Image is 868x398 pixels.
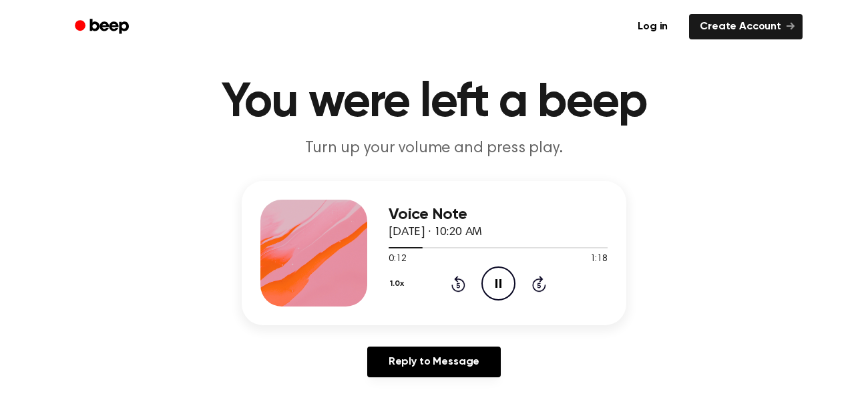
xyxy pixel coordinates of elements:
a: Create Account [689,14,803,39]
a: Log in [624,11,681,42]
a: Beep [65,14,141,40]
p: Turn up your volume and press play. [178,138,690,160]
h1: You were left a beep [92,79,776,127]
span: [DATE] · 10:20 AM [389,226,482,238]
span: 0:12 [389,252,406,266]
a: Reply to Message [367,347,501,377]
span: 1:18 [590,252,608,266]
button: 1.0x [389,272,409,295]
h3: Voice Note [389,206,608,224]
